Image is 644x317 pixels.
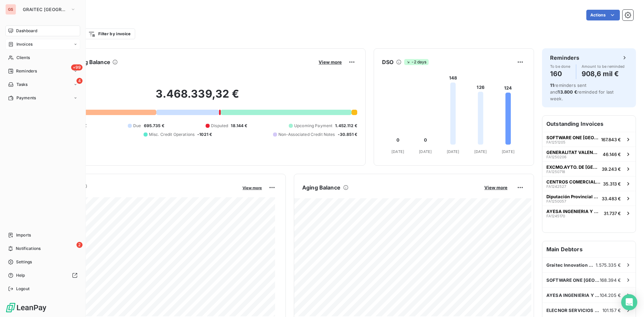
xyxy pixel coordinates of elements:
[71,64,83,70] span: +99
[319,59,342,65] span: View more
[16,68,37,74] span: Reminders
[16,95,36,101] span: Payments
[76,78,83,84] span: 4
[240,184,264,191] button: View more
[5,302,47,313] img: Logo LeanPay
[335,123,357,129] span: 1.452.112 €
[600,277,621,283] span: 168.394 €
[542,116,636,132] h6: Outstanding Invoices
[5,52,80,63] a: Clients
[546,164,599,170] span: EXCMO.AYTO. DE [GEOGRAPHIC_DATA][PERSON_NAME]
[5,79,80,90] a: 4Tasks
[5,66,80,76] a: +99Reminders
[546,308,602,313] span: ELECNOR SERVICIOS Y PROYECTOS,S.A.U.
[542,147,636,161] button: GENERALITAT VALENCIANA GVAFA125020646.146 €
[5,270,80,281] a: Help
[546,293,600,298] span: AYESA INGENIERIA Y ARQUITECTURA S.A.
[550,83,554,88] span: 11
[546,140,566,144] span: FA1251205
[550,54,579,62] h6: Reminders
[484,185,507,190] span: View more
[16,259,32,265] span: Settings
[382,58,393,66] h6: DSO
[550,64,571,68] span: To be done
[596,262,621,268] span: 1.575.335 €
[404,59,428,65] span: -2 days
[16,246,41,252] span: Notifications
[546,262,596,268] span: Graitec Innovation SAS
[582,68,625,79] h4: 908,6 mil €
[211,123,228,129] span: Disputed
[602,166,621,172] span: 39.243 €
[604,211,621,216] span: 31.737 €
[550,83,613,101] span: reminders sent and reminded for last week.
[546,214,565,218] span: FA1245170
[338,131,357,138] span: -30.851 €
[16,232,31,238] span: Imports
[546,135,598,140] span: SOFTWARE ONE [GEOGRAPHIC_DATA], S.A.
[231,123,247,129] span: 18.144 €
[546,277,600,283] span: SOFTWARE ONE [GEOGRAPHIC_DATA], S.A.
[5,230,80,241] a: Imports
[16,28,37,34] span: Dashboard
[133,123,141,129] span: Due
[391,149,404,154] tspan: [DATE]
[5,257,80,267] a: Settings
[294,123,332,129] span: Upcoming Payment
[144,123,164,129] span: 695.735 €
[542,132,636,147] button: SOFTWARE ONE [GEOGRAPHIC_DATA], S.A.FA1251205167.843 €
[546,184,566,189] span: FA1242527
[586,10,620,20] button: Actions
[602,196,621,201] span: 33.483 €
[16,41,33,47] span: Invoices
[38,87,357,107] h2: 3.468.339,32 €
[474,149,487,154] tspan: [DATE]
[5,4,16,15] div: GS
[582,64,625,68] span: Amount to be reminded
[546,170,565,174] span: FA1250718
[546,150,600,155] span: GENERALITAT VALENCIANA GVA
[482,184,509,191] button: View more
[23,7,68,12] span: GRAITEC [GEOGRAPHIC_DATA]
[243,186,262,190] span: View more
[542,161,636,176] button: EXCMO.AYTO. DE [GEOGRAPHIC_DATA][PERSON_NAME]FA125071839.243 €
[5,93,80,103] a: Payments
[302,183,340,192] h6: Aging Balance
[197,131,212,138] span: -1021 €
[317,59,344,65] button: View more
[550,68,571,79] h4: 160
[16,286,30,292] span: Logout
[546,155,567,159] span: FA1250206
[558,89,577,95] span: 13.800 €
[16,55,30,61] span: Clients
[149,131,195,138] span: Misc. Credit Operations
[84,29,135,39] button: Filter by invoice
[542,206,636,220] button: AYESA INGENIERIA Y ARQUITECTURA S.A.FA124517031.737 €
[602,308,621,313] span: 101.157 €
[5,39,80,50] a: Invoices
[603,152,621,157] span: 46.146 €
[542,241,636,257] h6: Main Debtors
[542,191,636,206] button: Diputación Provincial [PERSON_NAME]FA125005733.483 €
[546,194,599,199] span: Diputación Provincial [PERSON_NAME]
[600,293,621,298] span: 104.205 €
[5,25,80,36] a: Dashboard
[546,209,601,214] span: AYESA INGENIERIA Y ARQUITECTURA S.A.
[502,149,515,154] tspan: [DATE]
[76,242,83,248] span: 2
[447,149,460,154] tspan: [DATE]
[601,137,621,142] span: 167.843 €
[546,199,566,203] span: FA1250057
[419,149,432,154] tspan: [DATE]
[38,190,238,197] span: Monthly Revenue
[542,176,636,191] button: CENTROS COMERCIALES CARREFOUR SAFA124252735.313 €
[16,272,25,278] span: Help
[621,294,637,310] div: Open Intercom Messenger
[603,181,621,187] span: 35.313 €
[16,82,28,88] span: Tasks
[278,131,335,138] span: Non-Associated Credit Notes
[546,179,600,184] span: CENTROS COMERCIALES CARREFOUR SA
